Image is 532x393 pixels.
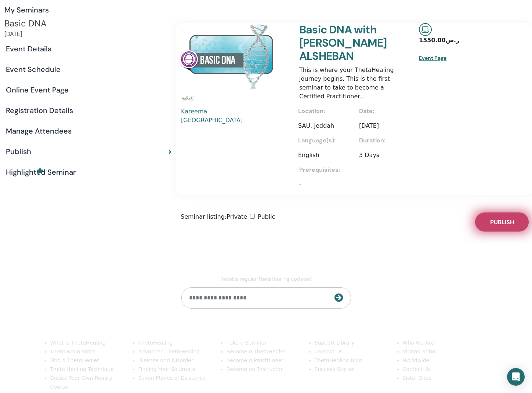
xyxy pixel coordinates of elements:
[403,366,431,372] a: Contact Us
[403,375,432,381] a: Sister Sites
[6,85,69,94] h4: Online Event Page
[180,23,274,90] img: Basic DNA
[419,36,530,45] p: ر.س 1550.00
[227,340,267,346] a: Take a Seminar
[490,218,514,226] span: Publish
[50,375,113,390] a: Create Your Own Reality Course
[138,366,196,372] a: Finding Your Soulmate
[50,357,99,363] a: Find a ThetaHealer
[6,147,31,156] h4: Publish
[227,213,247,220] span: Private
[403,340,434,346] a: Who We Are
[181,263,351,273] h4: Subscribe to Our Newsletter
[6,44,51,53] h4: Event Details
[298,151,350,160] p: English
[299,165,410,174] p: Prerequisites :
[315,357,362,363] a: ThetaHealing Blog
[403,357,430,363] a: Worldwide
[181,213,227,220] span: Seminar listing :
[50,349,96,354] a: Theta Brain State
[507,368,525,386] div: Open Intercom Messenger
[227,357,284,363] a: Become a Practitioner
[299,180,410,189] p: -
[315,349,343,354] a: Contact Us
[403,349,437,354] a: Vianna Stibal
[50,326,130,336] h5: Theta Healing
[258,213,275,220] span: Public
[298,107,350,116] p: Location :
[4,17,173,30] div: Basic DNA
[315,326,394,336] h5: Resource & Support
[419,23,432,36] img: Live Online Seminar
[475,212,529,232] button: Publish
[138,349,200,354] a: Advanced ThetaHealing
[359,107,411,116] p: Date :
[315,366,355,372] a: Success Stories
[315,340,355,346] a: Support Library
[298,136,350,145] p: Language(s) :
[6,106,73,115] h4: Registration Details
[181,276,351,282] p: Receive regular ThetaHealing updates!
[4,6,173,14] h4: My Seminars
[227,326,306,336] h5: Certifications
[6,65,61,74] h4: Event Schedule
[138,375,206,381] a: Seven Planes of Existence
[180,90,197,107] img: default.jpg
[50,340,106,346] a: What is ThetaHealing
[227,349,286,354] a: Become a ThetaHealer
[50,366,114,372] a: Theta Healing Technique
[227,366,283,372] a: Become an Instructor
[138,357,193,363] a: Disease and Disorder
[419,51,457,65] a: Event Page
[359,136,411,145] p: Duration :
[6,168,76,177] h4: Highlighted Seminar
[359,151,411,160] p: 3 Days
[138,340,173,346] a: ThetaHealing
[298,121,350,130] p: SAU, Jeddah
[299,66,410,101] p: This is where your ThetaHealing journey begins. This is the first seminar to take to become a Cer...
[4,30,173,39] div: [DATE]
[138,326,218,336] h5: Vianna’s Books
[403,326,482,336] h5: Company
[299,22,387,63] a: Basic DNA with [PERSON_NAME] ALSHEBAN
[359,121,411,130] p: [DATE]
[181,107,264,125] a: Kareema [GEOGRAPHIC_DATA]
[6,127,72,135] h4: Manage Attendees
